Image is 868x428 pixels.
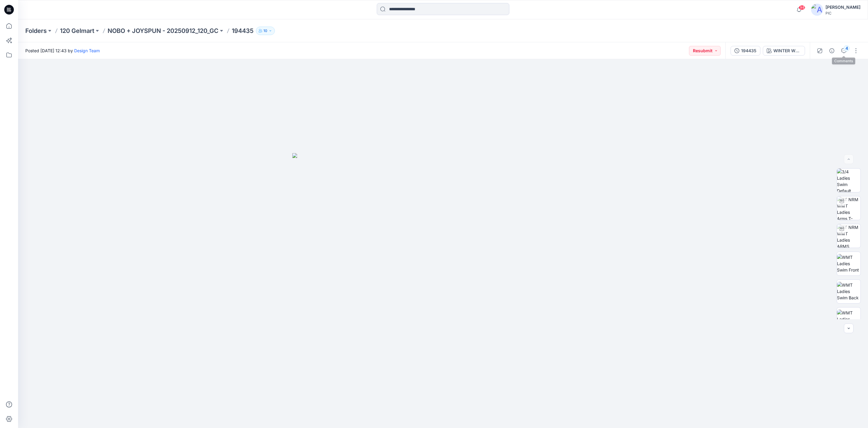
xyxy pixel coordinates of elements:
[837,196,860,220] img: TT NRM WMT Ladies Arms T-POSE
[263,27,267,34] p: 10
[232,27,253,35] p: 194435
[826,11,860,15] div: PIC
[811,4,823,16] img: avatar
[763,46,805,56] button: WINTER WHITE
[731,46,760,56] button: 194435
[25,47,100,54] span: Posted [DATE] 12:43 by
[108,27,219,35] a: NOBO + JOYSPUN - 20250912_120_GC
[773,47,801,54] div: WINTER WHITE
[837,282,860,301] img: WMT Ladies Swim Back
[741,47,756,54] div: 194435
[74,48,100,53] a: Design Team
[25,27,47,35] a: Folders
[256,27,275,35] button: 10
[827,46,837,56] button: Details
[60,27,94,35] a: 120 Gelmart
[844,45,850,51] div: 4
[826,4,860,11] div: [PERSON_NAME]
[837,254,860,273] img: WMT Ladies Swim Front
[837,169,860,192] img: 3/4 Ladies Swim Default
[839,46,849,56] button: 4
[799,5,805,10] span: 98
[837,310,860,329] img: WMT Ladies Swim Left
[837,224,860,248] img: TT NRM WMT Ladies ARMS DOWN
